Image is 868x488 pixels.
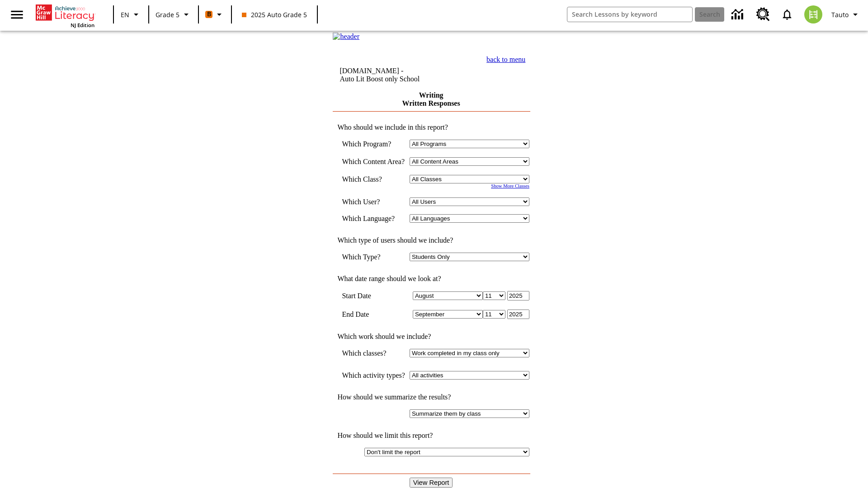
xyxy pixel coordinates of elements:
a: Resource Center, Will open in new tab [751,2,775,27]
a: Show More Classes [491,183,529,188]
span: Grade 5 [156,10,179,19]
img: avatar image [804,5,822,23]
button: Open side menu [4,1,30,28]
td: Who should we include in this report? [333,123,529,131]
td: How should we limit this report? [333,432,529,440]
td: Which type of users should we include? [333,236,529,244]
input: View Report [410,478,453,488]
td: Which Type? [342,253,405,261]
span: B [207,9,211,20]
nobr: Auto Lit Boost only School [340,75,420,83]
span: EN [121,10,129,19]
nobr: Which Content Area? [342,158,405,165]
button: Language: EN, Select a language [117,6,146,23]
td: Which Language? [342,214,405,223]
img: header [333,33,359,41]
a: Notifications [775,3,799,26]
td: Which activity types? [342,371,405,380]
td: What date range should we look at? [333,275,529,283]
td: Which User? [342,197,405,206]
td: Which classes? [342,349,405,357]
td: Start Date [342,291,405,300]
a: Writing Written Responses [402,91,460,107]
span: NJ Edition [71,22,94,28]
button: Select a new avatar [799,3,828,26]
button: Profile/Settings [828,6,864,23]
td: Which Program? [342,140,405,148]
a: Data Center [726,2,751,27]
td: Which Class? [342,175,405,183]
div: Home [36,3,94,28]
td: End Date [342,310,405,319]
td: How should we summarize the results? [333,393,529,401]
button: Boost Class color is orange. Change class color [202,6,228,23]
td: [DOMAIN_NAME] - [340,67,454,83]
a: back to menu [486,56,525,63]
span: Tauto [831,10,849,19]
td: Which work should we include? [333,333,529,341]
button: Grade: Grade 5, Select a grade [152,6,195,23]
input: search field [567,7,692,22]
span: 2025 Auto Grade 5 [242,10,307,19]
